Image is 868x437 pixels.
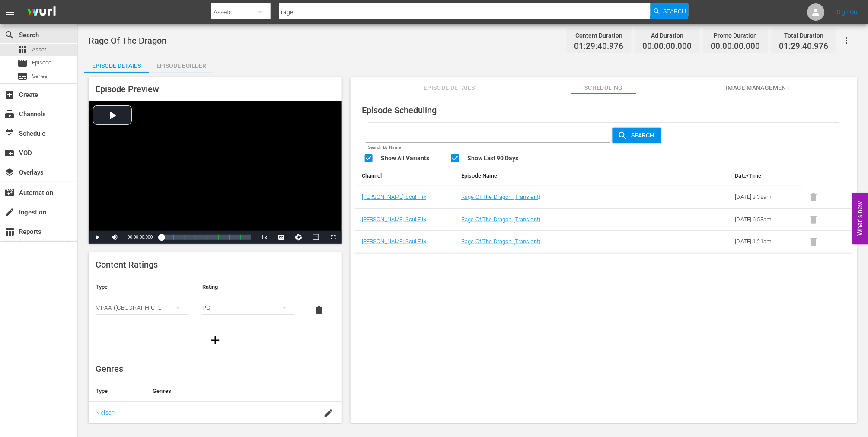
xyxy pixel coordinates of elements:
td: [DATE] 3:38am [728,186,803,209]
a: [PERSON_NAME] Soul Flix [362,216,426,223]
img: ans4CAIJ8jUAAAAAAAAAAAAAAAAAAAAAAAAgQb4GAAAAAAAAAAAAAAAAAAAAAAAAJMjXAAAAAAAAAAAAAAAAAAAAAAAAgAT5G... [21,2,62,22]
a: Rage Of The Dragon (Transient) [461,238,540,245]
a: [PERSON_NAME] Soul Flix [362,194,426,200]
th: Type [89,381,146,402]
button: Open Feedback Widget [852,193,868,244]
div: Progress Bar [161,235,251,240]
button: Episode Details [84,55,149,73]
div: Video Player [89,101,342,244]
button: Picture-in-Picture [307,231,325,244]
span: VOD [4,148,15,158]
a: Rage Of The Dragon (Transient) [461,194,540,200]
button: Search [613,128,661,143]
button: Play [89,231,106,244]
span: Rage Of The Dragon [89,35,166,46]
button: Playback Rate [255,231,273,244]
span: Image Management [726,83,791,93]
span: Automation [4,188,15,198]
span: subtitles [17,71,28,81]
button: delete [309,300,329,321]
span: Content Ratings [96,259,158,270]
a: [PERSON_NAME] Soul Flix [362,238,426,245]
span: Episode Details [417,83,482,93]
a: Rage Of The Dragon (Transient) [461,216,540,223]
span: Episode Preview [96,84,159,94]
button: Fullscreen [325,231,342,244]
div: Content Duration [574,29,624,41]
table: simple table [89,277,342,324]
span: Ingestion [4,207,15,217]
span: Asset [32,45,46,54]
span: 00:00:00.000 [711,41,760,51]
div: MPAA ([GEOGRAPHIC_DATA]) [96,296,188,320]
a: Nielsen [96,409,115,416]
th: Date/Time [728,166,803,186]
button: Captions [273,231,290,244]
div: Promo Duration [711,29,760,41]
button: Mute [106,231,123,244]
button: Jump To Time [290,231,307,244]
span: Overlays [4,167,15,178]
td: [DATE] 1:21am [728,231,803,253]
span: Search [628,132,661,139]
span: Episode [32,58,51,67]
span: Asset [17,45,28,55]
span: 01:29:40.976 [574,41,624,51]
span: 01:29:40.976 [779,41,829,51]
span: delete [314,305,324,316]
div: Total Duration [779,29,829,41]
span: Schedule [4,128,15,139]
th: Genres [146,381,314,402]
button: Episode Builder [149,55,214,73]
td: [DATE] 6:58am [728,208,803,231]
span: 00:00:00.000 [128,235,153,239]
span: Search [664,3,686,19]
th: Episode Name [454,166,678,186]
span: Episode [17,58,28,68]
div: Episode Builder [149,55,214,76]
div: PG [202,296,295,320]
th: Rating [195,277,302,297]
th: Channel [355,166,454,186]
th: Type [89,277,195,297]
span: Create [4,89,15,100]
p: Search By Name [366,144,610,151]
span: Episode Scheduling [362,105,437,115]
span: Scheduling [571,83,636,93]
span: menu [5,7,16,17]
span: Series [32,72,48,80]
span: Genres [96,364,123,374]
div: Ad Duration [643,29,692,41]
span: Channels [4,109,15,119]
div: Episode Details [84,55,149,76]
span: table_chart [4,226,15,237]
span: Search [4,30,15,40]
button: Search [651,3,689,19]
a: Sign Out [837,9,860,16]
span: 00:00:00.000 [643,41,692,51]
